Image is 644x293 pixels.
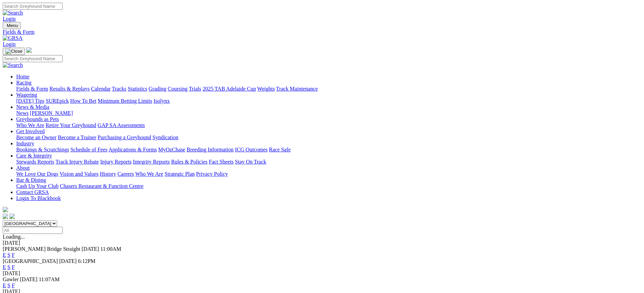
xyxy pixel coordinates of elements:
a: ICG Outcomes [235,147,267,152]
a: Login To Blackbook [16,195,61,201]
a: Weights [257,86,275,92]
img: Search [3,10,23,16]
a: Results & Replays [49,86,90,92]
img: Close [5,49,22,54]
div: About [16,171,641,177]
img: facebook.svg [3,214,8,219]
a: Syndication [152,135,178,140]
span: 6:12PM [78,258,96,264]
span: [DATE] [81,246,99,252]
input: Select date [3,227,63,234]
a: Cash Up Your Club [16,183,58,189]
a: Login [3,16,16,22]
a: We Love Our Dogs [16,171,58,177]
a: Careers [117,171,134,177]
a: Contact GRSA [16,189,49,195]
a: History [100,171,116,177]
span: Loading... [3,234,25,240]
a: S [7,264,10,270]
a: Become an Owner [16,135,56,140]
a: Integrity Reports [133,159,170,165]
div: Racing [16,86,641,92]
span: Menu [7,23,18,28]
a: Tracks [112,86,126,92]
a: Track Injury Rebate [55,159,99,165]
a: Home [16,74,29,79]
a: Coursing [168,86,188,92]
img: GRSA [3,35,23,41]
a: News & Media [16,104,49,110]
a: MyOzChase [158,147,185,152]
a: Wagering [16,92,37,98]
a: Become a Trainer [58,135,96,140]
a: Greyhounds as Pets [16,116,59,122]
a: F [12,283,15,288]
a: Fields & Form [16,86,48,92]
a: Racing [16,80,31,86]
a: Breeding Information [187,147,234,152]
a: Login [3,41,16,47]
span: [DATE] [20,276,38,282]
div: Care & Integrity [16,159,641,165]
a: Track Maintenance [276,86,318,92]
a: Fact Sheets [209,159,234,165]
button: Toggle navigation [3,22,21,29]
a: Chasers Restaurant & Function Centre [60,183,143,189]
input: Search [3,3,63,10]
a: Grading [149,86,166,92]
a: Fields & Form [3,29,641,35]
a: Bookings & Scratchings [16,147,69,152]
a: Privacy Policy [196,171,228,177]
a: Injury Reports [100,159,132,165]
img: twitter.svg [9,214,15,219]
img: Search [3,62,23,68]
a: Stewards Reports [16,159,54,165]
a: Statistics [128,86,147,92]
div: [DATE] [3,270,641,276]
a: Isolynx [153,98,170,104]
img: logo-grsa-white.png [26,47,32,53]
span: [PERSON_NAME] Bridge Straight [3,246,80,252]
a: Industry [16,141,34,146]
a: Applications & Forms [109,147,157,152]
div: Industry [16,147,641,153]
a: How To Bet [70,98,97,104]
a: Who We Are [16,122,44,128]
a: Stay On Track [235,159,266,165]
span: Gawler [3,276,19,282]
button: Toggle navigation [3,48,25,55]
a: About [16,165,30,171]
div: Get Involved [16,135,641,141]
a: E [3,283,6,288]
a: 2025 TAB Adelaide Cup [202,86,256,92]
a: Get Involved [16,128,45,134]
a: Bar & Dining [16,177,46,183]
a: [DATE] Tips [16,98,44,104]
div: Bar & Dining [16,183,641,189]
a: Vision and Values [59,171,98,177]
a: Schedule of Fees [70,147,107,152]
a: S [7,252,10,258]
a: E [3,264,6,270]
span: 11:07AM [39,276,60,282]
a: Strategic Plan [165,171,195,177]
a: Rules & Policies [171,159,208,165]
div: [DATE] [3,240,641,246]
a: Race Safe [269,147,290,152]
img: logo-grsa-white.png [3,207,8,212]
div: Wagering [16,98,641,104]
a: GAP SA Assessments [98,122,145,128]
a: S [7,283,10,288]
a: Who We Are [135,171,163,177]
div: News & Media [16,110,641,116]
a: Minimum Betting Limits [98,98,152,104]
input: Search [3,55,63,62]
a: F [12,264,15,270]
a: News [16,110,28,116]
a: Purchasing a Greyhound [98,135,151,140]
a: [PERSON_NAME] [30,110,73,116]
span: [DATE] [59,258,77,264]
div: Greyhounds as Pets [16,122,641,128]
a: SUREpick [46,98,69,104]
a: Trials [189,86,201,92]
